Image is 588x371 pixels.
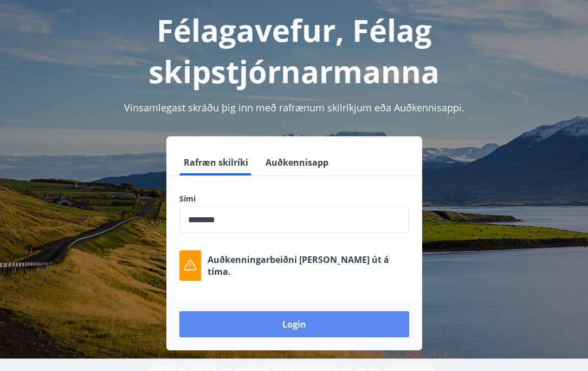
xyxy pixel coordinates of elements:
[124,101,464,114] span: Vinsamlegast skráðu þig inn með rafrænum skilríkjum eða Auðkennisappi.
[179,193,409,204] label: Sími
[13,9,575,92] h1: Félagavefur, Félag skipstjórnarmanna
[208,254,409,278] p: Auðkenningarbeiðni [PERSON_NAME] út á tíma.
[261,149,333,175] button: Auðkennisapp
[179,311,409,337] button: Login
[179,149,253,175] button: Rafræn skilríki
